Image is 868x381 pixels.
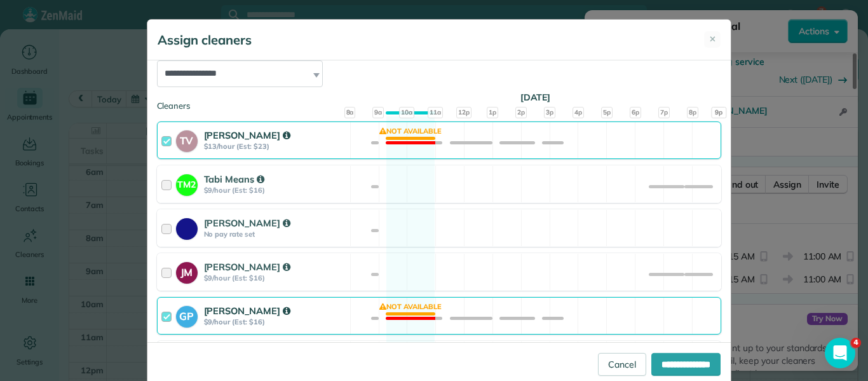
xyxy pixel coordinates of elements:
[851,338,861,348] span: 4
[81,284,91,294] button: Start recording
[158,31,252,49] h5: Assign cleaners
[60,284,71,294] button: Gif picker
[36,7,57,27] img: Profile image for Alexandre
[176,174,198,191] strong: TM2
[8,5,32,29] button: go back
[204,230,346,239] strong: No pay rate set
[204,274,346,282] strong: $9/hour (Est: $16)
[204,261,290,273] strong: [PERSON_NAME]
[204,142,346,151] strong: $13/hour (Est: $23)
[204,129,290,141] strong: [PERSON_NAME]
[11,257,243,279] textarea: Message…
[204,317,346,326] strong: $9/hour (Est: $16)
[176,262,198,281] strong: JM
[709,33,716,46] span: ✕
[157,100,721,104] div: Cleaners
[204,217,290,229] strong: [PERSON_NAME]
[176,130,198,149] strong: TV
[218,279,238,299] button: Send a message…
[40,284,50,294] button: Emoji picker
[20,284,30,294] button: Upload attachment
[20,15,198,115] div: This update is part of our ongoing effort to make ZenMaid the most efficient and user-friendly pl...
[204,173,265,185] strong: Tabi Means
[20,235,198,260] div: Regards,
[176,306,198,324] strong: GP
[223,5,246,28] div: Close
[20,121,191,229] img: 1F9ED
[62,16,118,29] p: Active [DATE]
[204,186,346,195] strong: $9/hour (Est: $16)
[62,6,144,16] h1: [PERSON_NAME]
[199,5,223,29] button: Home
[825,338,855,368] iframe: Intercom live chat
[204,305,290,317] strong: [PERSON_NAME]
[598,353,646,376] a: Cancel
